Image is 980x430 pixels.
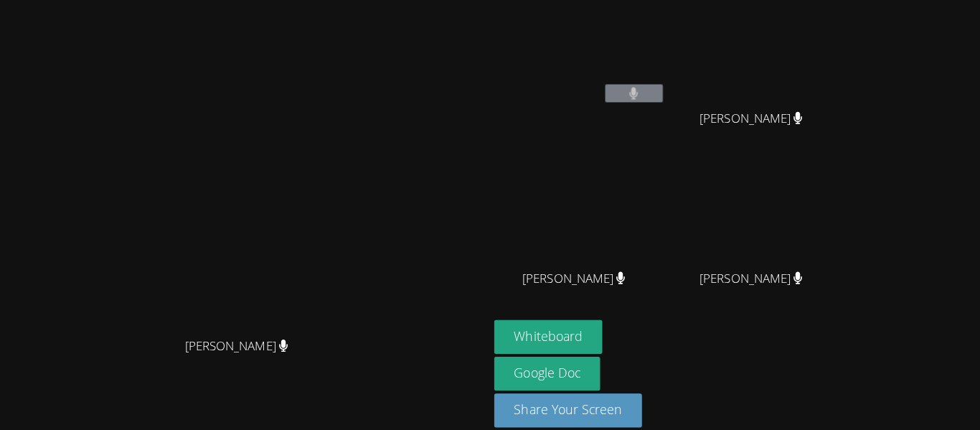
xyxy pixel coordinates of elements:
[496,319,604,352] button: Whiteboard
[524,267,626,288] span: [PERSON_NAME]
[700,108,803,128] span: [PERSON_NAME]
[496,392,644,426] button: Share Your Screen
[188,335,291,355] span: [PERSON_NAME]
[700,267,803,288] span: [PERSON_NAME]
[496,355,602,389] a: Google Doc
